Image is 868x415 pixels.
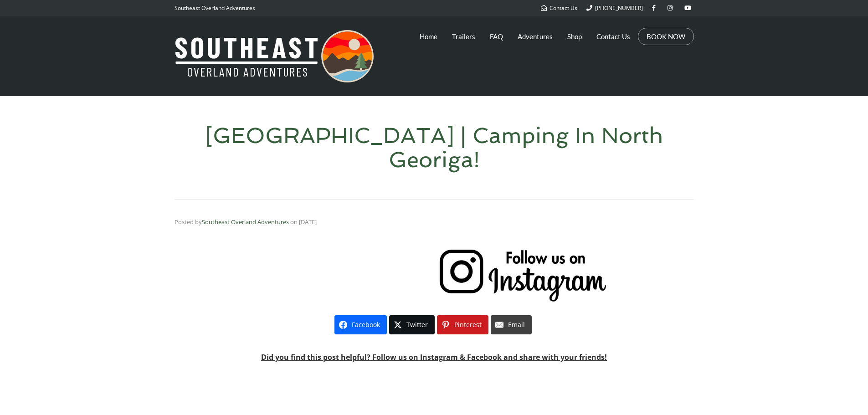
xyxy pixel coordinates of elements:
[490,25,503,48] a: FAQ
[352,322,380,328] span: Facebook
[452,25,475,48] a: Trailers
[175,30,374,82] img: Southeast Overland Adventures
[508,322,525,328] span: Email
[202,218,289,226] a: Southeast Overland Adventures
[567,25,582,48] a: Shop
[406,322,428,328] span: Twitter
[175,2,255,14] p: Southeast Overland Adventures
[420,25,437,48] a: Home
[439,249,607,302] img: follow-us-on-instagram-southeast-overland-adventures.png
[541,4,577,12] a: Contact Us
[290,218,298,226] span: on
[334,315,387,334] a: Facebook
[596,25,630,48] a: Contact Us
[491,315,532,334] a: Email
[299,218,317,226] time: [DATE]
[437,315,488,334] a: Pinterest
[454,322,482,328] span: Pinterest
[586,4,643,12] a: [PHONE_NUMBER]
[389,315,435,334] a: Twitter
[647,32,685,41] a: BOOK NOW
[175,218,289,226] span: Posted by
[261,352,607,362] b: Did you find this post helpful? Follow us on Instagram & Facebook and share with your friends!
[550,4,577,12] span: Contact Us
[518,25,553,48] a: Adventures
[205,123,663,172] h1: [GEOGRAPHIC_DATA] | Camping In North Georiga!
[595,4,643,12] span: [PHONE_NUMBER]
